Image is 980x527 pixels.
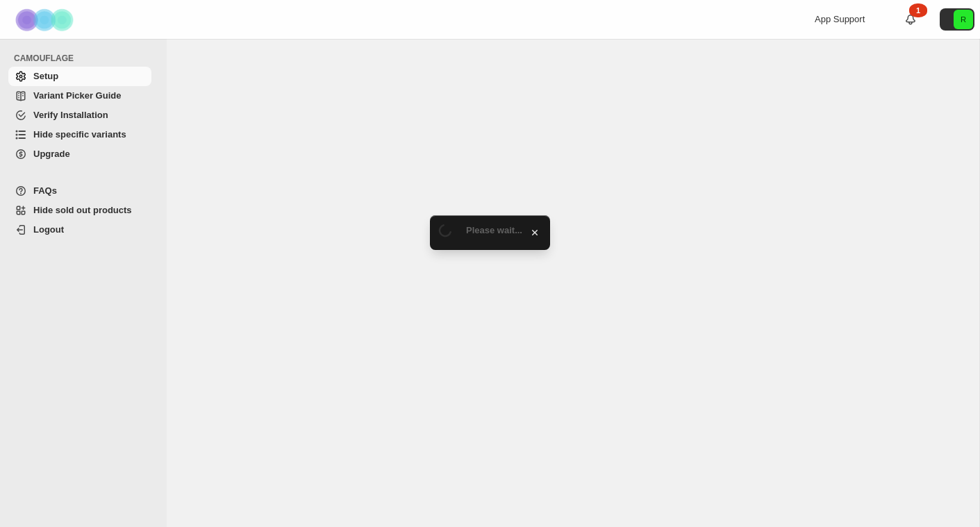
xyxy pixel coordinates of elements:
a: 1 [904,12,917,26]
span: CAMOUFLAGE [14,53,157,64]
span: Please wait... [466,225,522,235]
a: Verify Installation [8,106,151,125]
span: Logout [33,224,64,235]
a: Upgrade [8,144,151,164]
span: Hide specific variants [33,129,126,140]
span: Verify Installation [33,110,108,120]
a: Hide specific variants [8,125,151,144]
a: FAQs [8,181,151,201]
button: Avatar with initials R [940,8,974,31]
a: Logout [8,220,151,240]
div: 1 [909,3,927,17]
span: App Support [815,14,865,24]
img: Camouflage [11,1,81,39]
span: FAQs [33,185,57,196]
a: Variant Picker Guide [8,86,151,106]
span: Variant Picker Guide [33,90,121,101]
span: Avatar with initials R [954,10,973,29]
text: R [961,15,966,24]
span: Upgrade [33,149,70,159]
span: Setup [33,71,58,81]
span: Hide sold out products [33,205,132,215]
a: Hide sold out products [8,201,151,220]
a: Setup [8,67,151,86]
